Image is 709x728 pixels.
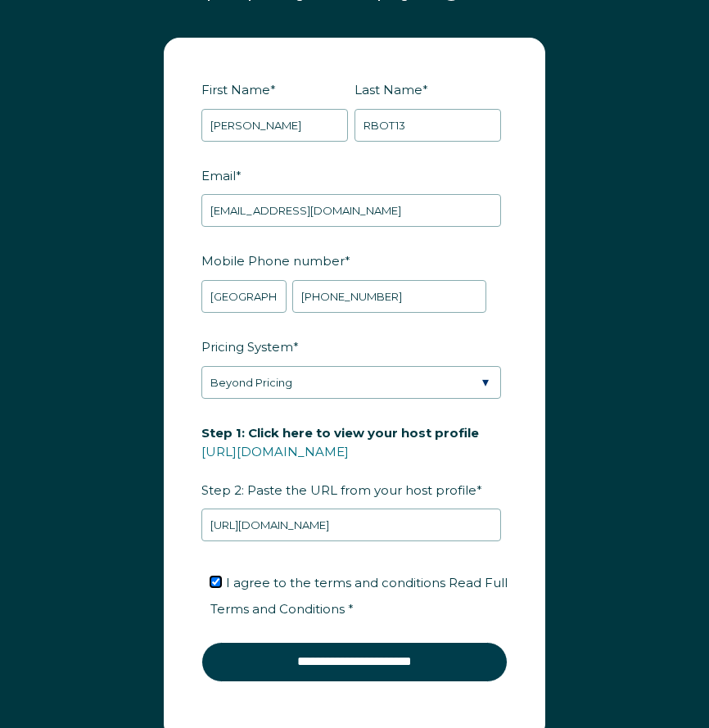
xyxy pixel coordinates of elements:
span: Email [201,163,236,188]
input: airbnb.com/users/show/12345 [201,509,501,541]
span: Step 1: Click here to view your host profile [201,420,479,445]
span: First Name [201,77,270,102]
span: Last Name [354,77,422,102]
input: I agree to the terms and conditions Read Full Terms and Conditions * [210,577,221,587]
span: Mobile Phone number [201,248,345,274]
span: Step 2: Paste the URL from your host profile [201,420,479,503]
span: Pricing System [201,334,293,359]
a: [URL][DOMAIN_NAME] [201,444,349,459]
span: I agree to the terms and conditions [210,575,508,617]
